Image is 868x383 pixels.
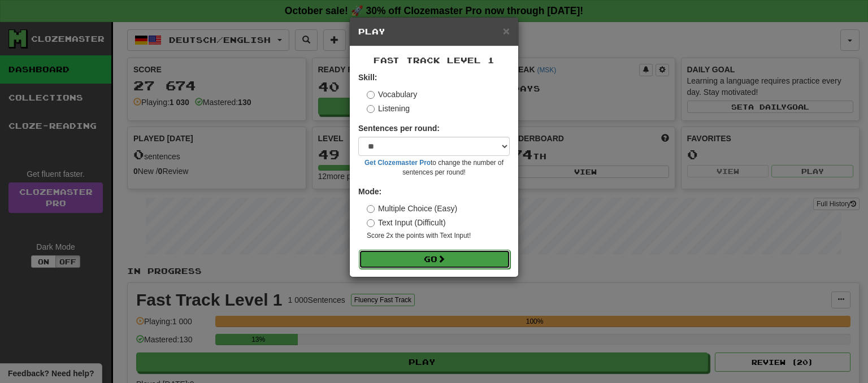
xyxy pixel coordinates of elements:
[358,26,510,37] h5: Play
[367,91,375,99] input: Vocabulary
[367,203,457,214] label: Multiple Choice (Easy)
[367,205,375,213] input: Multiple Choice (Easy)
[367,219,375,227] input: Text Input (Difficult)
[367,103,410,114] label: Listening
[367,231,510,241] small: Score 2x the points with Text Input !
[367,105,375,113] input: Listening
[364,159,431,167] a: Get Clozemaster Pro
[358,73,377,82] strong: Skill:
[367,89,417,100] label: Vocabulary
[358,123,440,134] label: Sentences per round:
[359,250,510,269] button: Go
[358,158,510,177] small: to change the number of sentences per round!
[367,217,446,228] label: Text Input (Difficult)
[358,187,381,196] strong: Mode:
[374,55,494,65] span: Fast Track Level 1
[503,25,510,37] button: Close
[503,24,510,37] span: ×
